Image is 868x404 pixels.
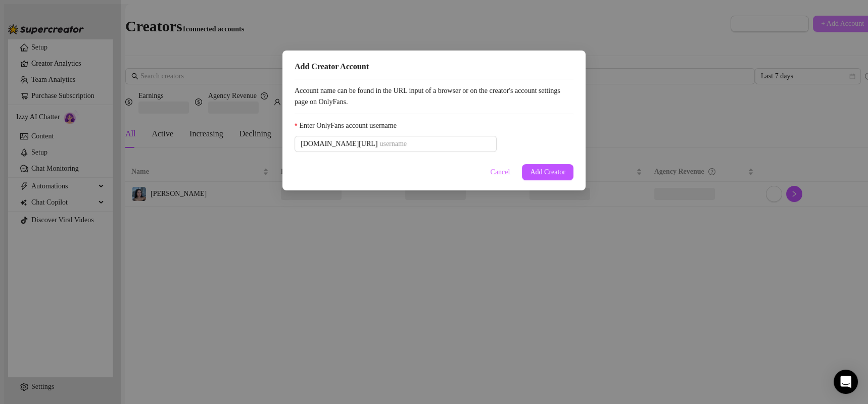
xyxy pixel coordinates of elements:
label: Enter OnlyFans account username [295,120,404,131]
span: [DOMAIN_NAME][URL] [301,138,377,149]
div: Add Creator Account [295,61,573,73]
span: Cancel [491,168,510,176]
button: Add Creator [522,164,573,180]
input: Enter OnlyFans account username [379,138,491,149]
button: Cancel [483,164,518,180]
div: Open Intercom Messenger [834,370,858,394]
span: Account name can be found in the URL input of a browser or on the creator's account settings page... [295,85,573,108]
span: Add Creator [530,168,565,176]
